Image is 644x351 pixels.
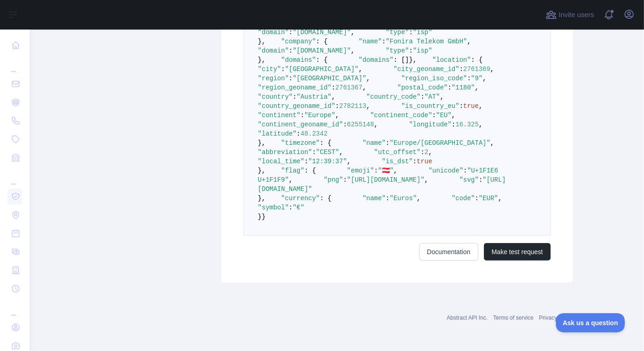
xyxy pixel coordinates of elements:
[424,93,440,101] span: "AT"
[363,84,366,91] span: ,
[479,121,483,128] span: ,
[316,38,328,45] span: : {
[293,75,367,82] span: "[GEOGRAPHIC_DATA]"
[308,158,347,165] span: "12:39:37"
[432,56,471,64] span: "location"
[479,195,498,202] span: "EUR"
[281,167,304,174] span: "flag"
[258,29,289,36] span: "domain"
[413,158,417,165] span: :
[366,102,370,110] span: ,
[479,102,483,110] span: ,
[335,84,363,91] span: 2761367
[417,158,433,165] span: true
[366,93,421,101] span: "country_code"
[281,56,316,64] span: "domains"
[7,299,22,317] div: ...
[498,195,502,202] span: ,
[258,47,289,54] span: "domain"
[479,176,483,184] span: :
[386,47,409,54] span: "type"
[401,102,459,110] span: "is_country_eu"
[467,75,471,82] span: :
[358,56,394,64] span: "domains"
[483,75,486,82] span: ,
[258,84,332,91] span: "region_geoname_id"
[459,102,463,110] span: :
[452,121,455,128] span: :
[258,158,304,165] span: "local_time"
[374,149,421,156] span: "utc_offset"
[397,84,447,91] span: "postal_code"
[258,139,266,147] span: },
[339,102,366,110] span: 2782113
[424,149,428,156] span: 2
[386,38,467,45] span: "Fonira Telekom GmbH"
[409,56,417,64] span: },
[475,84,479,91] span: ,
[7,168,22,186] div: ...
[293,204,304,211] span: "€"
[258,204,289,211] span: "symbol"
[293,93,297,101] span: :
[490,65,494,73] span: ,
[390,139,490,147] span: "Europe/[GEOGRAPHIC_DATA]"
[366,75,370,82] span: ,
[417,195,421,202] span: ,
[386,29,409,36] span: "type"
[262,213,265,220] span: }
[281,139,320,147] span: "timezone"
[467,38,471,45] span: ,
[258,195,266,202] span: },
[471,56,483,64] span: : {
[343,121,347,128] span: :
[289,204,292,211] span: :
[343,176,347,184] span: :
[289,29,292,36] span: :
[456,121,479,128] span: 16.325
[347,158,351,165] span: ,
[316,149,339,156] span: "CEST"
[409,47,413,54] span: :
[300,130,328,137] span: 48.2342
[351,29,355,36] span: ,
[493,315,533,321] a: Terms of service
[429,167,464,174] span: "unicode"
[258,93,293,101] span: "country"
[394,56,409,64] span: : []
[556,313,626,333] iframe: Toggle Customer Support
[559,10,594,20] span: Invite users
[378,167,394,174] span: "🇦🇹"
[258,121,343,128] span: "continent_geoname_id"
[332,84,335,91] span: :
[409,121,452,128] span: "longitude"
[293,29,351,36] span: "[DOMAIN_NAME]"
[401,75,467,82] span: "region_iso_code"
[335,102,339,110] span: :
[304,112,335,119] span: "Europe"
[370,112,432,119] span: "continent_code"
[436,112,452,119] span: "EU"
[339,149,343,156] span: ,
[258,56,266,64] span: },
[394,167,397,174] span: ,
[463,102,479,110] span: true
[464,167,467,174] span: :
[324,176,343,184] span: "png"
[347,176,424,184] span: "[URL][DOMAIN_NAME]"
[459,176,479,184] span: "svg"
[258,149,312,156] span: "abbreviation"
[452,195,475,202] span: "code"
[289,75,292,82] span: :
[258,167,266,174] span: },
[386,195,389,202] span: :
[459,65,463,73] span: :
[490,139,494,147] span: ,
[448,84,452,91] span: :
[7,55,22,74] div: ...
[300,112,304,119] span: :
[421,93,424,101] span: :
[335,112,339,119] span: ,
[289,176,292,184] span: ,
[390,195,417,202] span: "Euros"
